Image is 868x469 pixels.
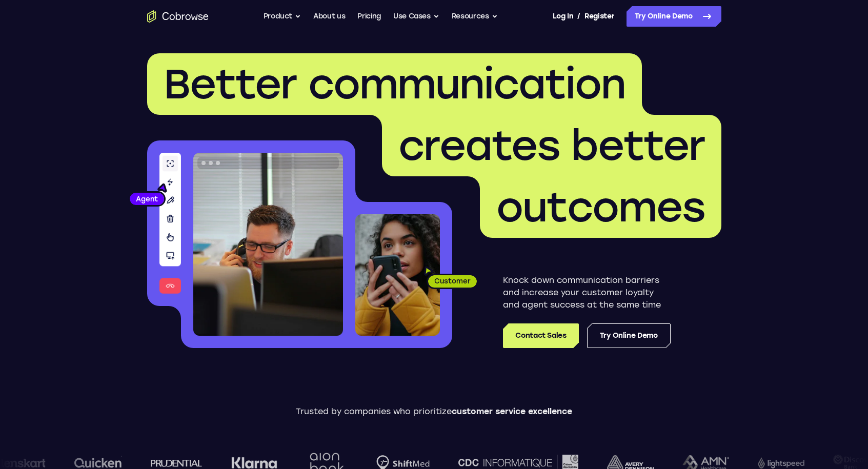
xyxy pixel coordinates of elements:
a: Contact Sales [503,323,578,348]
a: Pricing [357,6,381,27]
span: creates better [398,121,705,170]
img: A customer support agent talking on the phone [193,153,343,336]
span: outcomes [496,182,705,232]
p: Knock down communication barriers and increase your customer loyalty and agent success at the sam... [503,274,671,311]
button: Product [264,6,301,27]
a: Log In [553,6,573,27]
a: Register [584,6,614,27]
button: Use Cases [393,6,439,27]
button: Resources [452,6,498,27]
span: customer service excellence [452,406,572,416]
a: Go to the home page [147,10,209,23]
img: prudential [149,459,201,467]
a: Try Online Demo [587,323,671,348]
img: Klarna [230,457,276,469]
a: About us [313,6,345,27]
img: A customer holding their phone [355,214,440,336]
span: / [577,10,580,23]
span: Better communication [164,59,625,109]
a: Try Online Demo [627,6,721,27]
